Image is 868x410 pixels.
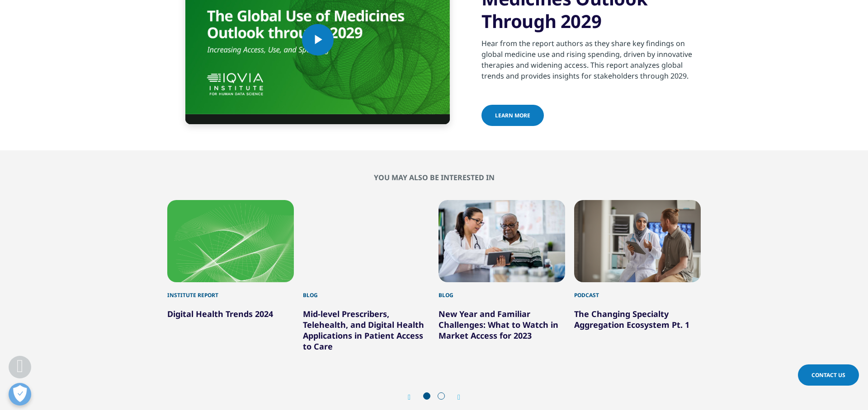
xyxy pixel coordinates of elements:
div: Blog [303,282,429,299]
a: New Year and Familiar Challenges: What to Watch in Market Access for 2023 [439,308,558,341]
div: 4 / 6 [574,200,701,352]
a: The Changing Specialty Aggregation Ecosystem Pt. 1 [574,308,689,330]
div: Podcast [574,282,701,299]
h2: You may also be interested in [167,173,701,182]
div: 2 / 6 [303,200,429,352]
a: Digital Health Trends 2024 [167,308,273,319]
div: Institute Report [167,282,294,299]
p: Hear from the report authors as they share key findings on global medicine use and rising spendin... [481,38,701,87]
button: Open Preferences [9,383,31,405]
button: Play Video [302,24,334,56]
a: Mid-level Prescribers, Telehealth, and Digital Health Applications in Patient Access to Care [303,308,424,352]
a: Contact Us [798,364,859,386]
div: Previous slide [408,393,420,401]
div: Blog [439,282,565,299]
div: Next slide [448,393,460,401]
a: learn more [481,105,544,126]
div: 3 / 6 [439,200,565,352]
span: Contact Us [811,371,845,379]
span: learn more [495,112,530,119]
div: 1 / 6 [167,200,294,352]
